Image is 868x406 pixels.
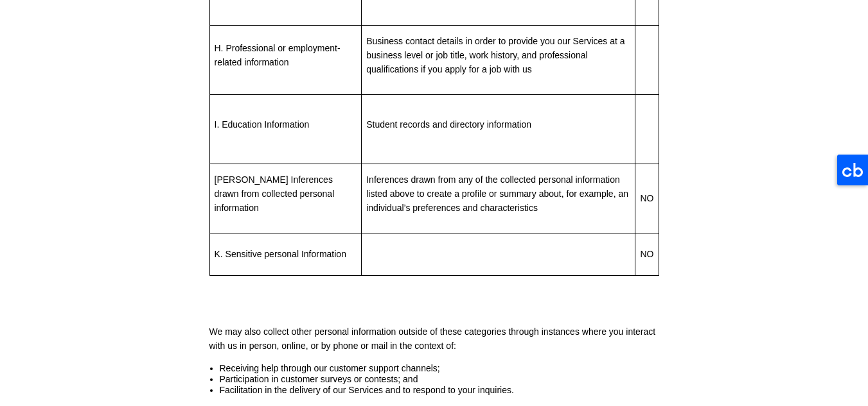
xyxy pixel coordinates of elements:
span: NO [640,193,653,203]
div: NO [640,249,653,260]
li: Facilitation in the delivery of our Services and to respond to your inquiries. [220,385,650,396]
span: I. Education Information [215,119,310,130]
span: K. Sensitive personal Information [215,249,346,259]
li: Participation in customer surveys or contests; and [220,374,650,385]
span: H. Professional or employment-related information [215,43,341,67]
span: We may also collect other personal information outside of these categories through instances wher... [209,326,656,351]
span: Student records and directory information [366,119,531,130]
span: Business contact details in order to provide you our Services at a business level or job title, w... [366,36,624,74]
span: [PERSON_NAME] Inferences drawn from collected personal information [215,174,335,213]
li: Receiving help through our customer support channels; [220,363,650,374]
span: Inferences drawn from any of the collected personal information listed above to create a profile ... [366,174,628,213]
